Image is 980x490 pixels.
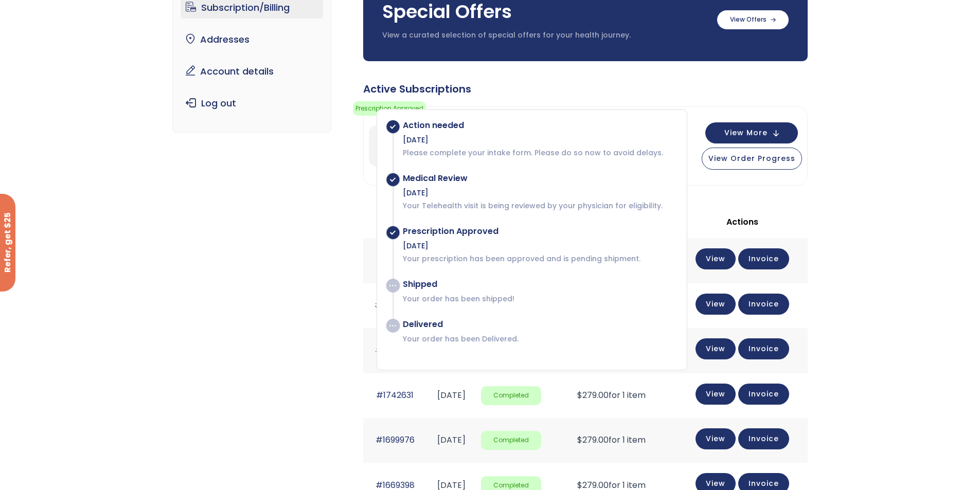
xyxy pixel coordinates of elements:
a: #1864957 [375,299,415,311]
a: Invoice [738,338,789,359]
span: Completed [481,431,541,450]
a: View [696,428,736,449]
span: Actions [726,216,758,228]
a: View [696,384,736,405]
a: Invoice [738,428,789,449]
a: Invoice [738,384,789,405]
button: View Order Progress [702,148,802,170]
time: [DATE] [437,434,466,446]
button: View More [705,122,798,143]
p: Your order has been Delivered. [403,334,676,344]
div: Medical Review [403,173,676,184]
a: Invoice [738,248,789,269]
span: $ [577,389,582,401]
div: Delivered [403,319,676,330]
div: [DATE] [403,188,676,198]
span: 279.00 [577,434,609,446]
td: for 1 item [546,373,676,418]
a: Addresses [181,29,323,50]
span: View Order Progress [708,153,795,164]
div: [DATE] [403,135,676,145]
div: Active Subscriptions [363,82,808,96]
a: View [696,338,736,359]
span: Prescription Approved [353,101,426,116]
a: Log out [181,93,323,114]
a: View [696,294,736,315]
span: View More [724,130,768,136]
div: Action needed [403,120,676,131]
a: #1742631 [376,389,414,401]
time: [DATE] [437,389,466,401]
p: Your prescription has been approved and is pending shipment. [403,253,676,264]
a: #1699976 [376,434,415,446]
span: 279.00 [577,389,609,401]
a: Account details [181,61,323,82]
p: Please complete your intake form. Please do so now to avoid delays. [403,148,676,158]
a: View [696,248,736,269]
p: View a curated selection of special offers for your health journey. [382,30,707,41]
a: Invoice [738,294,789,315]
div: Shipped [403,279,676,289]
p: Your Telehealth visit is being reviewed by your physician for eligibility. [403,201,676,211]
td: for 1 item [546,418,676,463]
p: Your order has been shipped! [403,294,676,304]
span: $ [577,434,582,446]
div: Prescription Approved [403,226,676,237]
a: #1806602 [375,344,415,356]
span: Completed [481,386,541,405]
div: [DATE] [403,241,676,251]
